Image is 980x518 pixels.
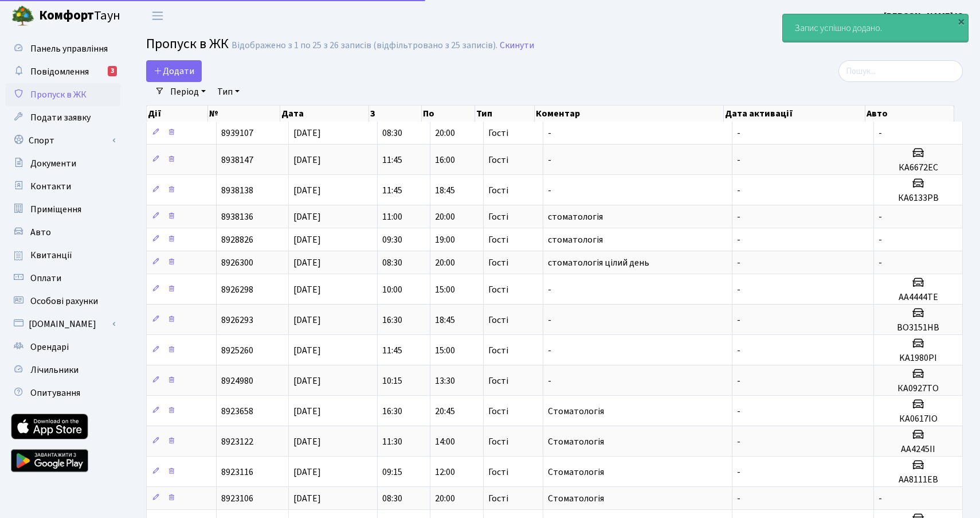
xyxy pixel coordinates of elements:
[30,249,72,262] span: Квитанції
[221,344,253,357] span: 8925260
[6,198,120,221] a: Приміщення
[382,492,402,505] span: 08:30
[783,14,968,42] div: Запис успішно додано.
[838,60,963,82] input: Пошук...
[11,5,34,28] img: logo.png
[737,127,740,139] span: -
[737,405,740,418] span: -
[30,272,61,285] span: Оплати
[293,492,321,505] span: [DATE]
[30,364,79,376] span: Лічильники
[382,127,402,139] span: 08:30
[382,211,402,223] span: 11:00
[879,474,958,485] h5: АА8111ЕВ
[724,106,865,122] th: Дата активації
[6,290,120,313] a: Особові рахунки
[6,37,120,60] a: Панель управління
[382,375,402,387] span: 10:15
[737,344,740,357] span: -
[293,344,321,357] span: [DATE]
[213,82,244,102] a: Тип
[435,435,455,448] span: 14:00
[221,375,253,387] span: 8924980
[879,444,958,455] h5: AA4245II
[6,359,120,381] a: Лічильники
[435,283,455,296] span: 15:00
[548,492,604,505] span: Стоматологія
[548,211,603,223] span: стоматологія
[548,127,551,139] span: -
[488,437,508,446] span: Гості
[221,314,253,326] span: 8926293
[737,375,740,387] span: -
[108,66,117,76] div: 3
[488,346,508,355] span: Гості
[382,435,402,448] span: 11:30
[30,203,81,216] span: Приміщення
[488,258,508,267] span: Гості
[435,127,455,139] span: 20:00
[293,211,321,223] span: [DATE]
[382,344,402,357] span: 11:45
[293,127,321,139] span: [DATE]
[166,82,210,102] a: Період
[488,186,508,195] span: Гості
[30,180,71,193] span: Контакти
[6,152,120,175] a: Документи
[147,106,208,122] th: Дії
[30,157,76,170] span: Документи
[488,128,508,138] span: Гості
[280,106,369,122] th: Дата
[955,15,967,27] div: ×
[6,313,120,336] a: [DOMAIN_NAME]
[382,283,402,296] span: 10:00
[435,233,455,246] span: 19:00
[382,314,402,326] span: 16:30
[737,466,740,478] span: -
[879,414,958,424] h5: КА0617ІО
[884,10,966,22] b: [PERSON_NAME] Ю.
[548,233,603,246] span: стоматологія
[884,9,966,23] a: [PERSON_NAME] Ю.
[6,175,120,198] a: Контакти
[488,376,508,385] span: Гості
[221,184,253,197] span: 8938138
[221,435,253,448] span: 8923122
[6,129,120,152] a: Спорт
[435,375,455,387] span: 13:30
[221,492,253,505] span: 8923106
[475,106,535,122] th: Тип
[30,387,80,399] span: Опитування
[879,322,958,333] h5: ВО3151НВ
[435,466,455,478] span: 12:00
[737,154,740,166] span: -
[548,466,604,478] span: Стоматологія
[146,60,202,82] a: Додати
[382,466,402,478] span: 09:15
[6,221,120,244] a: Авто
[293,314,321,326] span: [DATE]
[221,154,253,166] span: 8938147
[208,106,281,122] th: №
[6,106,120,129] a: Подати заявку
[488,494,508,503] span: Гості
[232,40,497,51] div: Відображено з 1 по 25 з 26 записів (відфільтровано з 25 записів).
[382,405,402,418] span: 16:30
[737,492,740,505] span: -
[30,111,91,124] span: Подати заявку
[382,154,402,166] span: 11:45
[6,60,120,83] a: Повідомлення3
[221,283,253,296] span: 8926298
[488,235,508,244] span: Гості
[221,466,253,478] span: 8923116
[154,65,194,77] span: Додати
[30,295,98,307] span: Особові рахунки
[879,256,882,269] span: -
[879,492,882,505] span: -
[6,83,120,106] a: Пропуск в ЖК
[221,211,253,223] span: 8938136
[221,233,253,246] span: 8928826
[548,405,604,418] span: Стоматологія
[488,212,508,221] span: Гості
[488,285,508,294] span: Гості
